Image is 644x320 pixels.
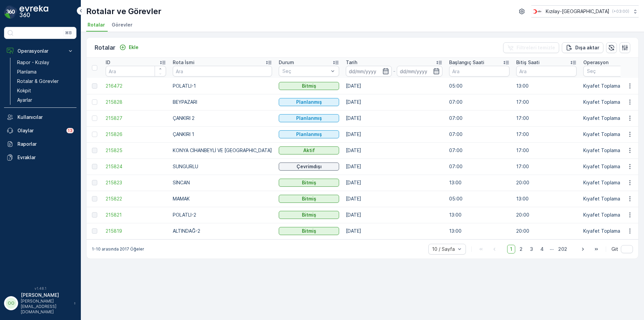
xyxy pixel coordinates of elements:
[17,78,59,85] p: Rotalar & Görevler
[14,95,76,105] a: Ayarlar
[346,59,357,66] p: Tarih
[302,228,316,234] p: Bitmiş
[92,132,97,137] div: Toggle Row Selected
[19,5,48,19] img: logo_dark-DEwI_e13.png
[279,179,339,187] button: Bitmiş
[446,158,513,175] td: 07:00
[92,148,97,153] div: Toggle Row Selected
[513,126,580,142] td: 17:00
[446,207,513,223] td: 13:00
[302,212,316,218] p: Bitmiş
[92,212,97,218] div: Toggle Row Selected
[106,59,110,66] p: ID
[106,99,166,105] span: 215828
[92,99,97,105] div: Toggle Row Selected
[106,115,166,122] a: 215827
[4,151,76,164] a: Evraklar
[446,223,513,239] td: 13:00
[169,78,275,94] td: POLATLI-1
[92,246,144,252] p: 1-10 arasında 2017 Öğeler
[342,175,446,191] td: [DATE]
[562,42,603,53] button: Dışa aktar
[342,142,446,158] td: [DATE]
[17,154,74,161] p: Evraklar
[342,223,446,239] td: [DATE]
[279,98,339,106] button: Planlanmış
[4,292,76,315] button: OO[PERSON_NAME][PERSON_NAME][EMAIL_ADDRESS][DOMAIN_NAME]
[169,94,275,110] td: BEYPAZARI
[4,124,76,137] a: Olaylar13
[516,59,540,66] p: Bitiş Saati
[342,207,446,223] td: [DATE]
[106,163,166,170] span: 215824
[397,66,443,77] input: dd/mm/yyyy
[106,228,166,234] a: 215819
[513,110,580,126] td: 17:00
[4,5,17,19] img: logo
[92,83,97,89] div: Toggle Row Selected
[4,137,76,151] a: Raporlar
[575,44,599,51] p: Dışa aktar
[346,66,392,77] input: dd/mm/yyyy
[17,114,74,121] p: Kullanıcılar
[17,48,63,54] p: Operasyonlar
[17,59,49,66] p: Rapor - Kızılay
[279,59,294,66] p: Durum
[169,126,275,142] td: ÇANKIRI 1
[342,110,446,126] td: [DATE]
[86,6,161,17] p: Rotalar ve Görevler
[513,94,580,110] td: 17:00
[517,245,526,254] span: 2
[302,179,316,186] p: Bitmiş
[587,68,633,75] p: Seç
[4,286,76,290] span: v 1.48.1
[106,147,166,154] a: 215825
[117,43,141,51] button: Ekle
[513,142,580,158] td: 17:00
[531,5,639,17] button: Kızılay-[GEOGRAPHIC_DATA](+03:00)
[446,191,513,207] td: 05:00
[282,68,329,75] p: Seç
[106,212,166,218] a: 215821
[65,30,72,36] p: ⌘B
[279,130,339,138] button: Planlanmış
[513,207,580,223] td: 20:00
[302,83,316,89] p: Bitmiş
[550,245,554,254] p: ...
[296,99,322,105] p: Planlanmış
[169,175,275,191] td: SİNCAN
[17,97,32,103] p: Ayarlar
[17,87,31,94] p: Kokpit
[342,126,446,142] td: [DATE]
[612,9,629,14] p: ( +03:00 )
[279,211,339,219] button: Bitmiş
[169,207,275,223] td: POLATLI-2
[527,245,536,254] span: 3
[106,179,166,186] span: 215823
[342,94,446,110] td: [DATE]
[173,59,195,66] p: Rota İsmi
[92,116,97,121] div: Toggle Row Selected
[169,191,275,207] td: MAMAK
[173,66,272,77] input: Ara
[17,141,74,147] p: Raporlar
[611,246,618,253] span: Git
[169,110,275,126] td: ÇANKIRI 2
[92,228,97,234] div: Toggle Row Selected
[169,223,275,239] td: ALTINDAĞ-2
[106,83,166,89] span: 216472
[21,299,70,315] p: [PERSON_NAME][EMAIL_ADDRESS][DOMAIN_NAME]
[14,77,76,86] a: Rotalar & Görevler
[279,82,339,90] button: Bitmiş
[342,191,446,207] td: [DATE]
[446,94,513,110] td: 07:00
[92,164,97,169] div: Toggle Row Selected
[14,86,76,95] a: Kokpit
[106,195,166,202] a: 215822
[296,131,322,138] p: Planlanmış
[516,66,577,77] input: Ara
[112,21,132,28] span: Görevler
